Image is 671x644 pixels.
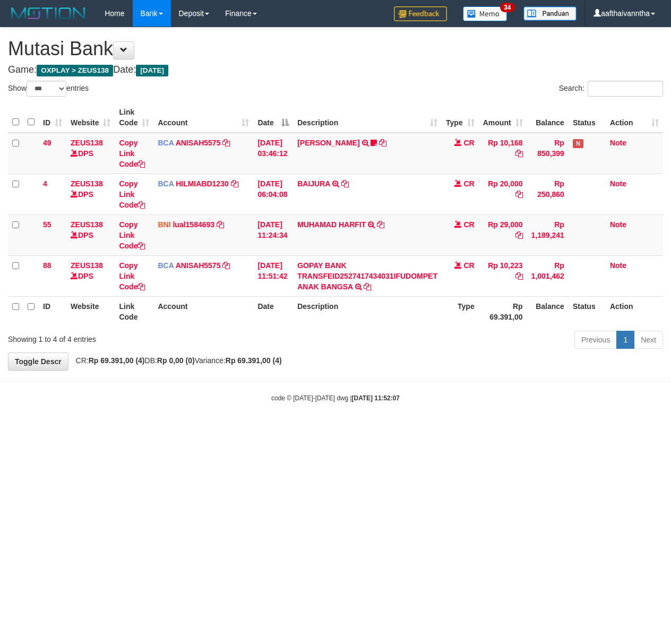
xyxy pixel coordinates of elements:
td: Rp 10,223 [479,255,527,296]
th: Website [66,296,115,327]
strong: [DATE] 11:52:07 [352,394,400,402]
td: Rp 10,168 [479,133,527,174]
a: Copy GOPAY BANK TRANSFEID2527417434031IFUDOMPET ANAK BANGSA to clipboard [364,282,371,291]
img: panduan.png [523,6,577,21]
span: 4 [43,179,47,188]
th: Action [606,296,663,327]
a: [PERSON_NAME] [297,139,359,147]
small: code © [DATE]-[DATE] dwg | [271,394,400,402]
td: Rp 20,000 [479,174,527,214]
th: Description: activate to sort column ascending [293,102,442,133]
a: ZEUS138 [71,220,103,229]
th: Account: activate to sort column ascending [153,102,253,133]
a: Copy lual1584693 to clipboard [217,220,224,229]
img: Feedback.jpg [394,6,447,21]
th: Date [253,296,293,327]
a: ANISAH5575 [176,261,221,270]
td: Rp 29,000 [479,214,527,255]
span: BCA [158,261,174,270]
span: OXPLAY > ZEUS138 [37,65,113,76]
td: Rp 250,860 [527,174,569,214]
th: Status [569,102,606,133]
td: [DATE] 11:24:34 [253,214,293,255]
td: DPS [66,133,115,174]
a: Copy MUHAMAD HARFIT to clipboard [377,220,384,229]
a: Note [610,179,626,188]
a: lual1584693 [173,220,214,229]
a: Copy Link Code [119,139,145,168]
a: ANISAH5575 [176,139,221,147]
td: DPS [66,214,115,255]
th: Account [153,296,253,327]
th: Website: activate to sort column ascending [66,102,115,133]
a: Note [610,261,626,270]
a: Note [610,220,626,229]
span: 34 [500,3,514,12]
th: Rp 69.391,00 [479,296,527,327]
th: Link Code [115,296,153,327]
th: Link Code: activate to sort column ascending [115,102,153,133]
td: DPS [66,174,115,214]
th: Date: activate to sort column descending [253,102,293,133]
strong: Rp 0,00 (0) [157,356,195,365]
label: Search: [559,81,663,97]
a: Note [610,139,626,147]
th: Action: activate to sort column ascending [606,102,663,133]
span: 88 [43,261,51,270]
span: BCA [158,179,174,188]
a: Copy HILMIABD1230 to clipboard [231,179,238,188]
div: Showing 1 to 4 of 4 entries [8,330,272,345]
span: Has Note [573,139,583,148]
a: Copy Rp 20,000 to clipboard [515,190,523,199]
th: Status [569,296,606,327]
h4: Game: Date: [8,65,663,75]
a: Copy Rp 10,168 to clipboard [515,149,523,158]
td: [DATE] 03:46:12 [253,133,293,174]
a: Copy INA PAUJANAH to clipboard [379,139,386,147]
th: Description [293,296,442,327]
th: ID [39,296,66,327]
th: Amount: activate to sort column ascending [479,102,527,133]
td: DPS [66,255,115,296]
td: Rp 1,189,241 [527,214,569,255]
strong: Rp 69.391,00 (4) [226,356,282,365]
span: CR [463,139,474,147]
th: Type: activate to sort column ascending [442,102,479,133]
input: Search: [588,81,663,97]
span: CR [463,261,474,270]
span: [DATE] [136,65,168,76]
span: CR: DB: Variance: [71,356,282,365]
td: [DATE] 06:04:08 [253,174,293,214]
a: Copy Rp 10,223 to clipboard [515,272,523,280]
strong: Rp 69.391,00 (4) [89,356,145,365]
span: BNI [158,220,170,229]
a: Copy Link Code [119,261,145,291]
a: ZEUS138 [71,261,103,270]
a: Toggle Descr [8,353,68,371]
img: MOTION_logo.png [8,5,89,21]
a: MUHAMAD HARFIT [297,220,366,229]
a: Copy ANISAH5575 to clipboard [222,261,230,270]
th: Balance [527,296,569,327]
a: HILMIABD1230 [176,179,229,188]
a: Copy Link Code [119,220,145,250]
h1: Mutasi Bank [8,38,663,59]
th: ID: activate to sort column ascending [39,102,66,133]
th: Type [442,296,479,327]
td: [DATE] 11:51:42 [253,255,293,296]
a: BAIJURA [297,179,330,188]
th: Balance [527,102,569,133]
a: Copy Rp 29,000 to clipboard [515,231,523,239]
td: Rp 1,001,462 [527,255,569,296]
a: ZEUS138 [71,139,103,147]
a: Copy Link Code [119,179,145,209]
span: 49 [43,139,51,147]
a: Next [634,331,663,349]
span: CR [463,179,474,188]
img: Button%20Memo.svg [463,6,507,21]
select: Showentries [27,81,66,97]
a: Copy ANISAH5575 to clipboard [222,139,230,147]
span: BCA [158,139,174,147]
a: Previous [574,331,617,349]
span: CR [463,220,474,229]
